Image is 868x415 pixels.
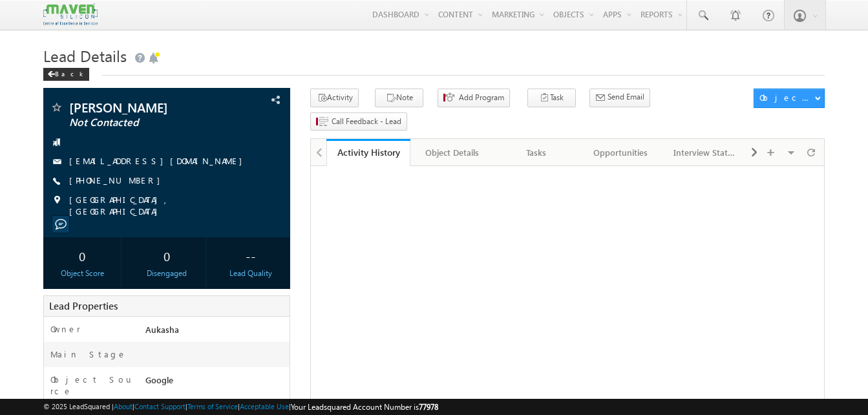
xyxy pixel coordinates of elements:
label: Object Source [50,374,133,397]
label: Main Stage [50,348,127,360]
a: Tasks [495,139,579,166]
button: Add Program [438,89,510,107]
a: Object Details [410,139,494,166]
span: [PERSON_NAME] [69,101,221,114]
div: Opportunities [589,145,651,160]
div: 0 [131,244,202,268]
div: Back [43,68,89,81]
label: Owner [50,323,81,335]
div: Interview Status [673,145,736,160]
div: Disengaged [131,268,202,279]
button: Activity [310,89,359,107]
button: Send Email [589,89,650,107]
button: Task [527,89,576,107]
a: Contact Support [134,402,185,410]
span: Lead Details [43,45,127,66]
a: Activity History [326,139,410,166]
a: Acceptable Use [240,402,289,410]
div: Object Details [421,145,483,160]
span: Add Program [459,92,504,103]
span: Your Leadsquared Account Number is [291,402,438,412]
div: -- [215,244,286,268]
div: Activity History [336,146,401,158]
button: Object Actions [754,89,825,108]
a: Opportunities [579,139,663,166]
span: © 2025 LeadSquared | | | | | [43,401,438,413]
div: Object Score [47,268,118,279]
a: About [114,402,132,410]
span: Send Email [608,91,644,103]
span: 77978 [419,402,438,412]
span: [GEOGRAPHIC_DATA], [GEOGRAPHIC_DATA] [69,194,268,217]
span: Call Feedback - Lead [332,116,401,127]
span: Lead Properties [49,299,118,312]
button: Note [375,89,423,107]
a: Interview Status [663,139,747,166]
span: Aukasha [145,324,179,335]
div: Lead Quality [215,268,286,279]
a: Terms of Service [187,402,238,410]
div: Tasks [505,145,567,160]
button: Call Feedback - Lead [310,112,407,131]
a: [EMAIL_ADDRESS][DOMAIN_NAME] [69,155,249,166]
span: Not Contacted [69,116,221,129]
div: Google [142,374,290,392]
div: Object Actions [759,92,814,103]
img: Custom Logo [43,3,98,26]
div: 0 [47,244,118,268]
span: [PHONE_NUMBER] [69,175,167,187]
a: Back [43,67,96,78]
